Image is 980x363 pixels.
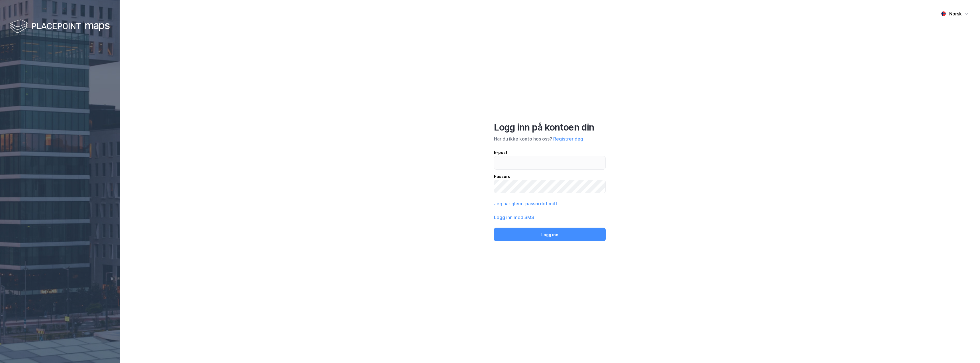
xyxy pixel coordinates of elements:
[494,149,606,156] div: E-post
[10,18,110,35] img: logo-white.f07954bde2210d2a523dddb988cd2aa7.svg
[494,200,558,207] button: Jeg har glemt passordet mitt
[494,135,606,142] div: Har du ikke konto hos oss?
[949,10,962,17] div: Norsk
[553,135,583,142] button: Registrer deg
[494,173,606,180] div: Passord
[494,214,534,221] button: Logg inn med SMS
[494,122,606,133] div: Logg inn på kontoen din
[494,228,606,241] button: Logg inn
